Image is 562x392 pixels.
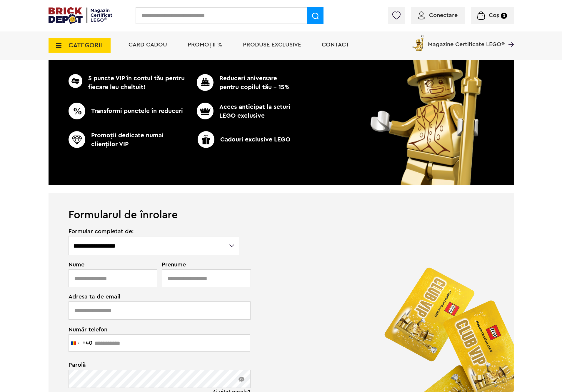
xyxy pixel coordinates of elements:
img: CC_BD_Green_chek_mark [197,74,214,91]
img: CC_BD_Green_chek_mark [69,74,82,88]
small: 0 [501,13,507,19]
h1: Formularul de înrolare [49,193,514,220]
p: 5 puncte VIP în contul tău pentru fiecare leu cheltuit! [69,74,187,92]
img: CC_BD_Green_chek_mark [197,103,214,119]
img: CC_BD_Green_chek_mark [69,103,85,119]
span: Parolă [69,362,240,368]
div: +40 [82,340,92,346]
span: Adresa ta de email [69,294,240,300]
p: Cadouri exclusive LEGO [185,131,303,148]
a: Card Cadou [129,42,167,48]
a: Conectare [418,12,458,18]
span: Coș [489,12,499,18]
button: Selected country [69,335,92,351]
a: Produse exclusive [243,42,301,48]
span: CATEGORII [69,42,102,49]
span: Conectare [429,12,458,18]
span: Magazine Certificate LEGO® [428,34,505,47]
img: CC_BD_Green_chek_mark [69,131,85,148]
a: Contact [322,42,349,48]
span: Prenume [162,262,240,268]
p: Acces anticipat la seturi LEGO exclusive [187,103,292,120]
p: Reduceri aniversare pentru copilul tău - 15% [187,74,292,92]
img: vip_page_image [362,4,501,185]
a: PROMOȚII % [188,42,222,48]
span: Nume [69,262,154,268]
p: Promoţii dedicate numai clienţilor VIP [69,131,187,149]
a: Magazine Certificate LEGO® [505,34,514,40]
span: Număr telefon [69,326,240,333]
span: Formular completat de: [69,228,240,234]
p: Transformi punctele în reduceri [69,103,187,119]
img: CC_BD_Green_chek_mark [198,131,214,148]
